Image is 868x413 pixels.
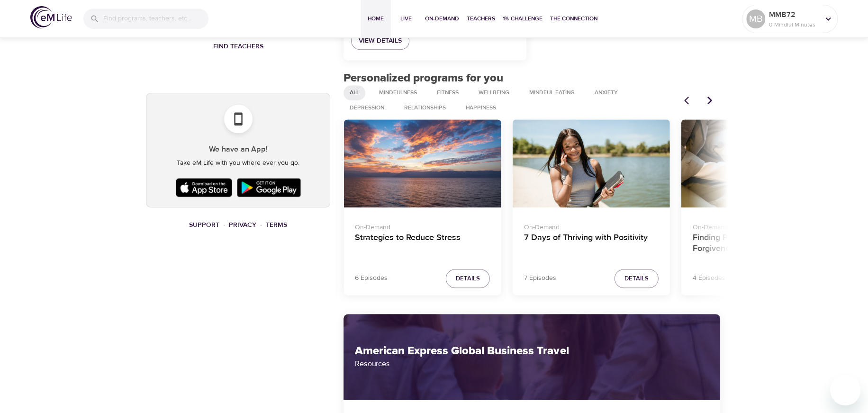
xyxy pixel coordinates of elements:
a: Support [189,221,219,229]
p: On-Demand [692,219,827,233]
button: Details [614,269,658,288]
p: On-Demand [524,219,658,233]
h2: American Express Global Business Travel [355,344,709,358]
p: On-Demand [355,219,489,233]
a: Find Teachers [209,38,267,55]
p: 4 Episodes [692,273,725,283]
button: Next items [699,90,720,111]
div: Mindfulness [373,85,423,100]
span: Details [624,273,648,284]
a: Privacy [229,221,256,229]
img: Apple App Store [173,176,235,199]
p: 0 Mindful Minutes [769,20,819,29]
h4: Finding Peace Through Forgiveness [692,233,827,255]
p: 7 Episodes [524,273,556,283]
span: Details [455,273,479,284]
li: · [223,219,225,232]
span: Teachers [467,14,495,24]
div: Wellbeing [472,85,515,100]
button: Finding Peace Through Forgiveness [681,119,838,208]
button: 7 Days of Thriving with Positivity [512,119,669,208]
input: Find programs, teachers, etc... [103,9,208,29]
h4: 7 Days of Thriving with Positivity [524,233,658,255]
div: Relationships [398,100,452,116]
img: Google Play Store [235,176,303,199]
div: All [344,85,365,100]
div: Happiness [460,100,502,116]
p: Resources [355,358,709,369]
span: Depression [344,104,390,112]
div: Depression [344,100,390,116]
button: Details [445,269,489,288]
span: Relationships [398,104,452,112]
nav: breadcrumb [146,219,330,232]
div: Anxiety [588,85,624,100]
span: Anxiety [588,89,623,97]
span: Find Teachers [213,41,263,53]
span: Mindful Eating [524,89,580,97]
span: Fitness [431,89,464,97]
span: Happiness [460,104,502,112]
span: 1% Challenge [503,14,542,24]
h4: Strategies to Reduce Stress [355,233,489,255]
span: Wellbeing [473,89,515,97]
img: logo [30,6,72,28]
p: Take eM Life with you where ever you go. [154,158,322,168]
p: MMB72 [769,9,819,20]
a: View Details [351,32,409,50]
h5: We have an App! [154,144,322,154]
span: The Connection [550,14,597,24]
a: Terms [266,221,287,229]
div: Fitness [431,85,465,100]
span: Mindfulness [373,89,423,97]
span: View Details [359,35,402,47]
p: 6 Episodes [355,273,388,283]
span: Live [395,14,417,24]
h2: Personalized programs for you [344,72,720,85]
span: All [344,89,365,97]
span: On-Demand [425,14,459,24]
span: Home [364,14,387,24]
iframe: Button to launch messaging window [830,375,860,405]
li: · [260,219,262,232]
div: Mindful Eating [523,85,580,100]
div: MB [746,9,765,28]
button: Previous items [678,90,699,111]
button: Strategies to Reduce Stress [344,119,501,208]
